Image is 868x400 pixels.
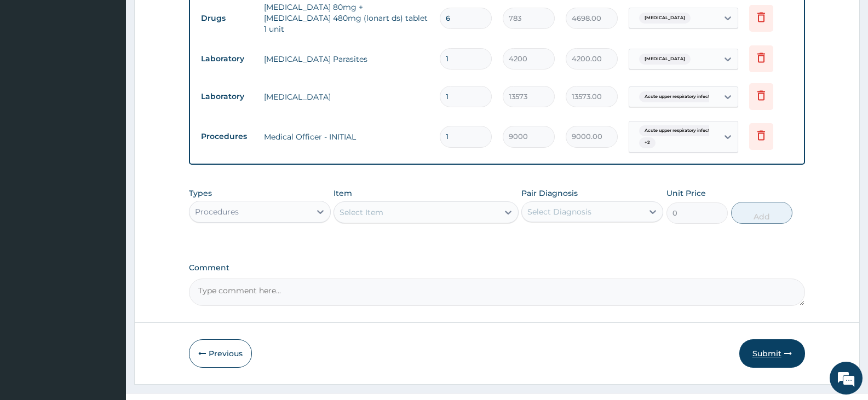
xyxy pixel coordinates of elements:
button: Previous [189,339,252,368]
label: Item [334,188,352,199]
label: Comment [189,263,805,273]
div: Select Diagnosis [527,206,591,217]
div: Select Item [340,207,383,218]
label: Pair Diagnosis [521,188,578,199]
img: d_794563401_company_1708531726252_794563401 [20,55,44,82]
button: Submit [739,339,805,368]
td: Laboratory [196,49,258,69]
span: [MEDICAL_DATA] [639,13,691,24]
td: [MEDICAL_DATA] [258,86,434,108]
td: Medical Officer - INITIAL [258,126,434,148]
span: + 2 [639,137,656,148]
td: Procedures [196,126,258,147]
td: [MEDICAL_DATA] Parasites [258,48,434,70]
button: Add [731,202,792,224]
span: Acute upper respiratory infect... [639,125,718,136]
label: Unit Price [666,188,706,199]
div: Chat with us now [57,61,184,76]
td: Drugs [196,8,258,28]
textarea: Type your message and hit 'Enter' [5,276,209,314]
span: [MEDICAL_DATA] [639,54,691,65]
div: Minimize live chat window [180,5,206,32]
span: Acute upper respiratory infect... [639,91,718,102]
td: Laboratory [196,86,258,107]
span: We're online! [64,126,151,237]
div: Procedures [195,206,239,217]
label: Types [189,189,212,198]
